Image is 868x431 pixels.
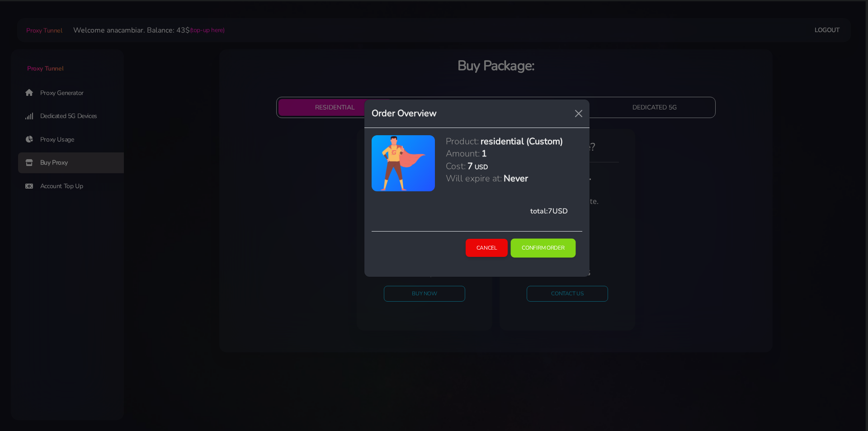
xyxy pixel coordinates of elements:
[548,206,552,216] span: 7
[824,387,857,420] iframe: Webchat Widget
[446,160,466,172] h5: Cost:
[475,163,488,171] h6: USD
[504,172,528,185] h5: Never
[467,160,473,172] h5: 7
[446,135,479,147] h5: Product:
[380,135,427,191] img: antenna.png
[466,239,508,257] button: Cancel
[446,147,480,160] h5: Amount:
[571,106,586,121] button: Close
[481,135,563,147] h5: residential (Custom)
[446,172,502,185] h5: Will expire at:
[511,238,576,257] button: Confirm Order
[530,206,568,216] span: total: USD
[372,107,437,120] h5: Order Overview
[481,147,487,160] h5: 1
